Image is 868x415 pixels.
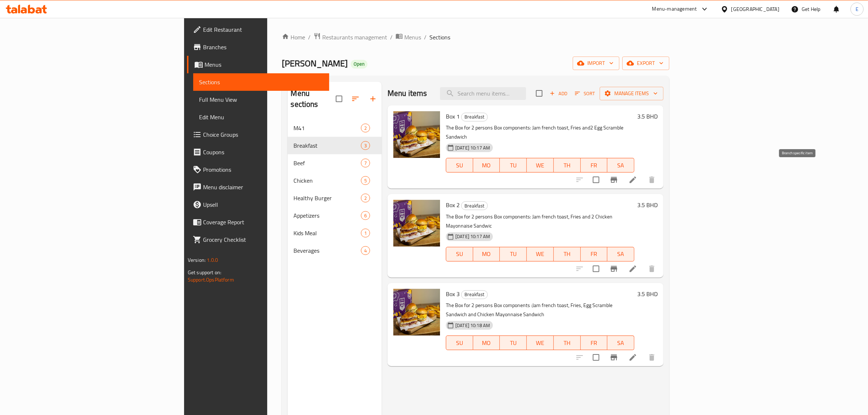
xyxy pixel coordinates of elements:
[361,177,370,184] span: 5
[393,111,440,158] img: Box 1
[203,25,323,34] span: Edit Restaurant
[293,176,361,185] span: Chicken
[293,229,361,237] span: Kids Meal
[622,57,669,70] button: export
[203,130,323,139] span: Choice Groups
[188,268,221,277] span: Get support on:
[461,290,488,299] div: Breakfast
[449,160,470,171] span: SU
[205,60,323,69] span: Menus
[547,88,570,99] span: Add item
[446,212,634,230] p: The Box for 2 persons Box components: Jam french toast, Fries and 2 Chicken Mayonnaise Sandwic
[187,196,329,213] a: Upsell
[361,176,370,185] div: items
[396,32,421,42] a: Menus
[293,124,361,132] div: M41
[446,288,460,299] span: Box 3
[446,336,473,350] button: SU
[557,338,578,348] span: TH
[731,5,779,13] div: [GEOGRAPHIC_DATA]
[588,350,604,365] span: Select to update
[476,249,497,259] span: MO
[643,171,661,189] button: delete
[600,87,663,100] button: Manage items
[293,246,361,255] span: Beverages
[288,189,382,207] div: Healthy Burger2
[628,353,637,362] a: Edit menu item
[581,247,608,261] button: FR
[473,247,500,261] button: MO
[187,38,329,56] a: Branches
[361,194,370,202] div: items
[199,95,323,104] span: Full Menu View
[549,89,568,98] span: Add
[361,142,370,149] span: 3
[476,338,497,348] span: MO
[364,90,382,108] button: Add section
[288,154,382,172] div: Beef7
[554,336,581,350] button: TH
[199,113,323,121] span: Edit Menu
[351,61,367,67] span: Open
[462,202,487,210] span: Breakfast
[628,59,663,68] span: export
[637,289,658,299] h6: 3.5 BHD
[449,249,470,259] span: SU
[361,246,370,255] div: items
[446,199,460,210] span: Box 2
[610,249,631,259] span: SA
[856,5,859,13] span: E
[588,172,604,187] span: Select to update
[347,90,364,108] span: Sort sections
[607,247,634,261] button: SA
[440,87,526,100] input: search
[605,171,623,189] button: Branch-specific-item
[575,89,595,98] span: Sort
[293,194,361,202] span: Healthy Burger
[203,235,323,244] span: Grocery Checklist
[452,322,493,329] span: [DATE] 10:18 AM
[452,233,493,240] span: [DATE] 10:17 AM
[628,264,637,273] a: Edit menu item
[532,86,547,101] span: Select section
[293,141,361,150] span: Breakfast
[607,158,634,172] button: SA
[554,247,581,261] button: TH
[288,137,382,154] div: Breakfast3
[361,230,370,237] span: 1
[462,113,487,121] span: Breakfast
[557,160,578,171] span: TH
[322,33,387,42] span: Restaurants management
[187,56,329,73] a: Menus
[527,336,554,350] button: WE
[527,158,554,172] button: WE
[187,126,329,143] a: Choice Groups
[288,242,382,259] div: Beverages4
[361,212,370,219] span: 6
[452,144,493,151] span: [DATE] 10:17 AM
[388,88,427,99] h2: Menu items
[503,338,524,348] span: TU
[314,32,387,42] a: Restaurants management
[554,158,581,172] button: TH
[570,88,600,99] span: Sort items
[288,172,382,189] div: Chicken5
[188,275,234,284] a: Support.OpsPlatform
[500,247,527,261] button: TU
[203,43,323,51] span: Branches
[446,111,460,122] span: Box 1
[361,195,370,202] span: 2
[361,125,370,132] span: 2
[203,183,323,191] span: Menu disclaimer
[503,249,524,259] span: TU
[393,289,440,336] img: Box 3
[187,143,329,161] a: Coupons
[500,158,527,172] button: TU
[652,5,697,13] div: Menu-management
[361,247,370,254] span: 4
[293,159,361,167] span: Beef
[461,113,488,121] div: Breakfast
